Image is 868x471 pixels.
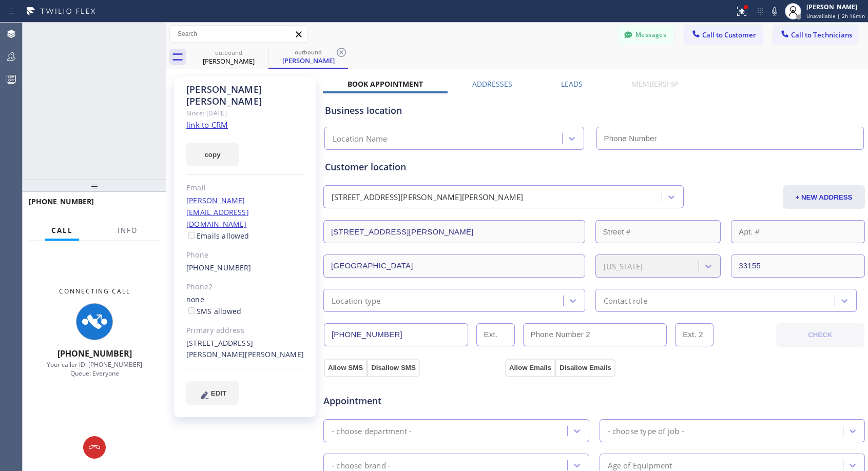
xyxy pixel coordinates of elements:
[476,323,515,346] input: Ext.
[186,84,304,107] div: [PERSON_NAME] [PERSON_NAME]
[269,46,347,68] div: Guillermo Pascual
[702,30,756,40] span: Call to Customer
[188,232,195,239] input: Emails allowed
[632,79,678,89] label: Membership
[324,359,367,377] button: Allow SMS
[783,185,865,209] button: + NEW ADDRESS
[332,459,391,471] div: - choose brand -
[767,4,782,18] button: Mute
[595,220,721,243] input: Street #
[186,281,304,293] div: Phone2
[186,381,239,405] button: EDIT
[731,254,865,278] input: ZIP
[51,226,73,235] span: Call
[776,323,864,347] button: CHECK
[333,133,388,145] div: Location Name
[325,104,863,117] div: Business location
[806,3,865,11] div: [PERSON_NAME]
[324,323,468,346] input: Phone Number
[186,120,228,130] a: link to CRM
[348,79,423,89] label: Book Appointment
[791,30,852,40] span: Call to Technicians
[186,338,304,361] div: [STREET_ADDRESS][PERSON_NAME][PERSON_NAME]
[472,79,512,89] label: Addresses
[618,25,674,45] button: Messages
[57,348,132,359] span: [PHONE_NUMBER]
[186,294,304,318] div: none
[190,46,267,69] div: Guillermo Pascual
[332,191,523,203] div: [STREET_ADDRESS][PERSON_NAME][PERSON_NAME]
[675,323,713,346] input: Ext. 2
[59,287,130,296] span: Connecting Call
[111,221,144,241] button: Info
[806,12,865,19] span: Unavailable | 2h 16min
[323,220,585,243] input: Address
[186,249,304,261] div: Phone
[190,56,267,66] div: [PERSON_NAME]
[332,295,381,306] div: Location type
[186,143,239,166] button: copy
[608,425,684,437] div: - choose type of job -
[269,48,347,56] div: outbound
[561,79,583,89] label: Leads
[604,295,647,306] div: Contact role
[773,25,858,45] button: Call to Technicians
[323,254,585,278] input: City
[190,49,267,56] div: outbound
[45,221,79,241] button: Call
[325,160,863,174] div: Customer location
[186,325,304,337] div: Primary address
[523,323,667,346] input: Phone Number 2
[186,182,304,194] div: Email
[323,394,503,408] span: Appointment
[211,389,226,397] span: EDIT
[170,26,307,42] input: Search
[188,307,195,314] input: SMS allowed
[186,231,249,241] label: Emails allowed
[731,220,865,243] input: Apt. #
[186,263,252,272] a: [PHONE_NUMBER]
[118,226,138,235] span: Info
[608,459,672,471] div: Age of Equipment
[47,360,142,378] span: Your caller ID: [PHONE_NUMBER] Queue: Everyone
[505,359,555,377] button: Allow Emails
[186,195,249,229] a: [PERSON_NAME][EMAIL_ADDRESS][DOMAIN_NAME]
[684,25,763,45] button: Call to Customer
[29,197,94,206] span: [PHONE_NUMBER]
[186,306,241,316] label: SMS allowed
[332,425,412,437] div: - choose department -
[269,56,347,65] div: [PERSON_NAME]
[186,107,304,119] div: Since: [DATE]
[367,359,420,377] button: Disallow SMS
[555,359,615,377] button: Disallow Emails
[596,127,864,150] input: Phone Number
[83,436,106,459] button: Hang up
